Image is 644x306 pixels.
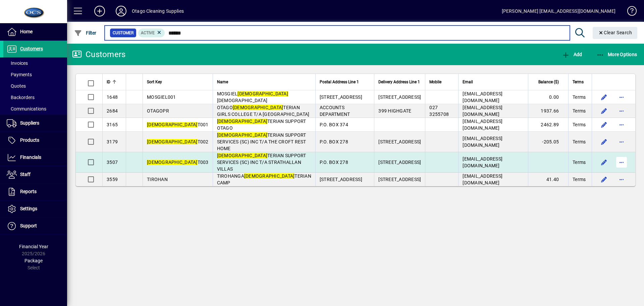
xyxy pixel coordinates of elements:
[573,121,586,128] span: Terms
[3,69,67,80] a: Payments
[320,160,348,165] span: P.O. BOX 278
[463,78,473,86] span: Email
[24,258,43,263] span: Package
[320,177,362,182] span: [STREET_ADDRESS]
[378,177,421,182] span: [STREET_ADDRESS]
[3,183,67,200] a: Reports
[320,139,348,144] span: P.O. BOX 278
[7,106,46,112] span: Communications
[3,149,67,166] a: Financials
[147,122,198,127] em: [DEMOGRAPHIC_DATA]
[528,104,568,118] td: 1937.66
[237,91,288,96] em: [DEMOGRAPHIC_DATA]
[20,172,31,177] span: Staff
[113,30,133,36] span: Customer
[147,139,209,144] span: T002
[217,132,306,151] span: TERIAN SUPPORT SERVICES (SC) INC T/A THE CROFT REST HOME
[463,119,502,131] span: [EMAIL_ADDRESS][DOMAIN_NAME]
[107,108,118,114] span: 2684
[20,46,43,51] span: Customers
[74,30,97,36] span: Filter
[3,166,67,183] a: Staff
[3,201,67,217] a: Settings
[599,136,609,147] button: Edit
[599,174,609,185] button: Edit
[599,119,609,130] button: Edit
[463,78,524,86] div: Email
[560,48,584,60] button: Add
[107,139,118,144] span: 3179
[138,29,165,37] mat-chip: Activation Status: Active
[20,206,37,211] span: Settings
[528,173,568,186] td: 41.40
[573,159,586,166] span: Terms
[599,157,609,168] button: Edit
[616,174,627,185] button: More options
[598,30,632,35] span: Clear Search
[616,119,627,130] button: More options
[596,52,637,57] span: More Options
[3,80,67,92] a: Quotes
[147,160,198,165] em: [DEMOGRAPHIC_DATA]
[89,5,110,17] button: Add
[573,78,584,86] span: Terms
[502,6,615,16] div: [PERSON_NAME] [EMAIL_ADDRESS][DOMAIN_NAME]
[217,173,311,185] span: TIROHANGA TERIAN CAMP
[562,52,582,57] span: Add
[20,29,33,34] span: Home
[320,78,359,86] span: Postal Address Line 1
[107,122,118,127] span: 3165
[320,122,348,127] span: P.O. BOX 374
[7,83,26,89] span: Quotes
[463,105,502,117] span: [EMAIL_ADDRESS][DOMAIN_NAME]
[616,136,627,147] button: More options
[573,94,586,100] span: Terms
[538,78,559,86] span: Balance ($)
[147,94,176,100] span: MOSGIEL001
[616,157,627,168] button: More options
[320,105,350,117] span: ACCOUNTS DEPARTMENT
[528,132,568,152] td: -205.05
[217,78,228,86] span: Name
[110,5,132,17] button: Profile
[217,78,311,86] div: Name
[378,94,421,100] span: [STREET_ADDRESS]
[217,105,310,117] span: OTAGO TERIAN GIRLS COLLEGE T/A [GEOGRAPHIC_DATA]
[7,60,28,66] span: Invoices
[141,31,155,35] span: Active
[20,223,37,228] span: Support
[20,137,39,143] span: Products
[599,92,609,102] button: Edit
[20,120,39,126] span: Suppliers
[573,107,586,114] span: Terms
[147,160,209,165] span: T003
[573,138,586,145] span: Terms
[622,1,636,23] a: Knowledge Base
[3,218,67,234] a: Support
[463,173,502,185] span: [EMAIL_ADDRESS][DOMAIN_NAME]
[3,24,67,40] a: Home
[72,27,98,39] button: Filter
[573,176,586,183] span: Terms
[463,136,502,148] span: [EMAIL_ADDRESS][DOMAIN_NAME]
[217,119,268,124] em: [DEMOGRAPHIC_DATA]
[528,90,568,104] td: 0.00
[217,119,306,131] span: TERIAN SUPPORT OTAGO
[19,244,48,249] span: Financial Year
[378,108,411,114] span: 399 HIGHGATE
[3,57,67,69] a: Invoices
[528,118,568,132] td: 2462.89
[107,160,118,165] span: 3507
[107,177,118,182] span: 3559
[532,78,565,86] div: Balance ($)
[107,78,110,86] span: ID
[3,103,67,115] a: Communications
[320,94,362,100] span: [STREET_ADDRESS]
[217,153,306,172] span: TERIAN SUPPORT SERVICES (SC) INC T/A STRATHALLAN VILLAS
[616,92,627,102] button: More options
[429,105,449,117] span: 027 3255708
[107,94,118,100] span: 1648
[147,78,162,86] span: Sort Key
[429,78,441,86] span: Mobile
[132,6,184,16] div: Otago Cleaning Supplies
